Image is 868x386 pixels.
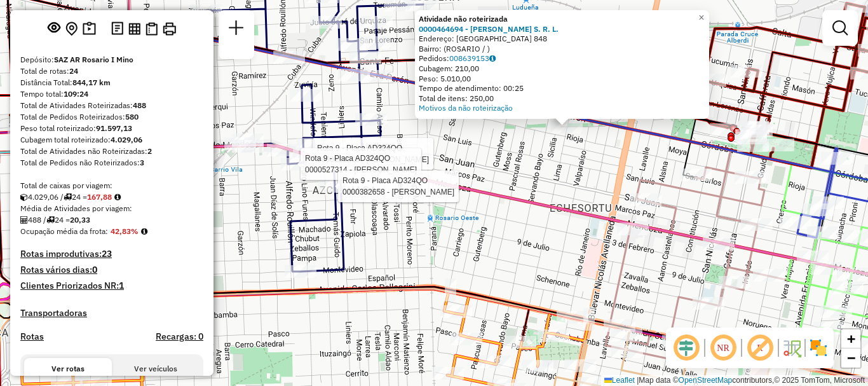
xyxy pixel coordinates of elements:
[20,193,28,201] i: Cubagem total roteirizado
[20,88,203,100] div: Tempo total:
[20,77,203,88] div: Distância Total:
[46,216,55,224] i: Total de rotas
[847,350,855,366] span: −
[156,331,203,342] h4: Recargas: 0
[419,93,705,104] div: Total de itens: 250,00
[708,333,738,363] span: Ocultar NR
[20,280,203,291] h4: Clientes Priorizados NR:
[637,376,639,385] span: |
[20,265,203,275] h4: Rotas vários dias:
[114,193,121,201] i: Meta Caixas/viagem: 266,08 Diferença: -98,20
[80,19,98,39] button: Painel de Sugestão
[87,192,112,202] strong: 167,88
[20,54,203,65] div: Depósito:
[449,53,496,63] a: 008639153
[20,100,203,111] div: Total de Atividades Roteirizadas:
[841,329,860,348] a: Zoom in
[20,180,203,191] div: Total de caixas por viagem:
[419,74,705,84] div: Peso: 5.010,00
[8,111,25,128] img: SAZ AR Rosario I Mino
[96,123,132,133] strong: 91.597,13
[111,226,139,236] strong: 42,83%
[24,358,112,380] button: Ver rotas
[147,146,152,156] strong: 2
[20,191,203,203] div: 4.029,06 / 24 =
[419,14,508,24] strong: Atividade não roteirizada
[671,333,702,363] span: Ocultar deslocamento
[224,15,249,44] a: Nova sessão e pesquisa
[601,375,868,386] div: Map data © contributors,© 2025 TomTom, Microsoft
[20,146,203,157] div: Total de Atividades não Roteirizadas:
[64,89,88,99] strong: 109:24
[141,228,147,235] em: Média calculada utilizando a maior ocupação (%Peso ou %Cubagem) de cada rota da sessão. Rotas cro...
[112,358,200,380] button: Ver veículos
[20,308,203,319] h4: Transportadoras
[419,83,705,93] div: Tempo de atendimento: 00:25
[20,123,203,134] div: Peso total roteirizado:
[111,135,142,144] strong: 4.029,06
[45,18,63,39] button: Exibir sessão original
[20,134,203,146] div: Cubagem total roteirizado:
[782,338,802,358] img: Fluxo de ruas
[419,24,559,34] a: 0000464694 - [PERSON_NAME] S. R. L.
[70,215,90,224] strong: 20,33
[419,34,705,44] div: Endereço: [GEOGRAPHIC_DATA] 848
[419,64,705,74] div: Cubagem: 210,00
[20,111,203,123] div: Total de Pedidos Roteirizados:
[20,65,203,77] div: Total de rotas:
[698,12,704,23] span: ×
[63,19,80,39] button: Centralizar mapa no depósito ou ponto de apoio
[160,20,179,38] button: Imprimir Rotas
[69,66,78,76] strong: 24
[808,338,829,358] img: Exibir/Ocultar setores
[20,226,108,236] span: Ocupação média da frota:
[419,44,705,54] div: Bairro: (ROSARIO / )
[419,103,513,113] a: Motivos da não roteirização
[20,216,28,224] i: Total de Atividades
[20,157,203,169] div: Total de Pedidos não Roteirizados:
[551,121,583,134] div: Atividade não roteirizada - Lacancha S. R. L.
[20,203,203,214] div: Média de Atividades por viagem:
[694,10,709,25] a: Close popup
[20,331,44,342] a: Rotas
[125,112,139,121] strong: 580
[92,264,97,275] strong: 0
[827,15,853,41] a: Exibir filtros
[20,249,203,259] h4: Rotas improdutivas:
[143,20,160,38] button: Visualizar Romaneio
[604,376,635,385] a: Leaflet
[140,158,144,167] strong: 3
[847,331,855,347] span: +
[54,55,133,64] strong: SAZ AR Rosario I Mino
[419,53,705,64] div: Pedidos:
[489,55,496,62] i: Observações
[133,100,146,110] strong: 488
[119,280,124,291] strong: 1
[841,348,860,368] a: Zoom out
[72,78,111,87] strong: 844,17 km
[20,214,203,226] div: 488 / 24 =
[109,19,126,39] button: Logs desbloquear sessão
[102,248,112,259] strong: 23
[745,333,775,363] span: Exibir rótulo
[64,193,72,201] i: Total de rotas
[679,376,733,385] a: OpenStreetMap
[126,20,143,37] button: Visualizar relatório de Roteirização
